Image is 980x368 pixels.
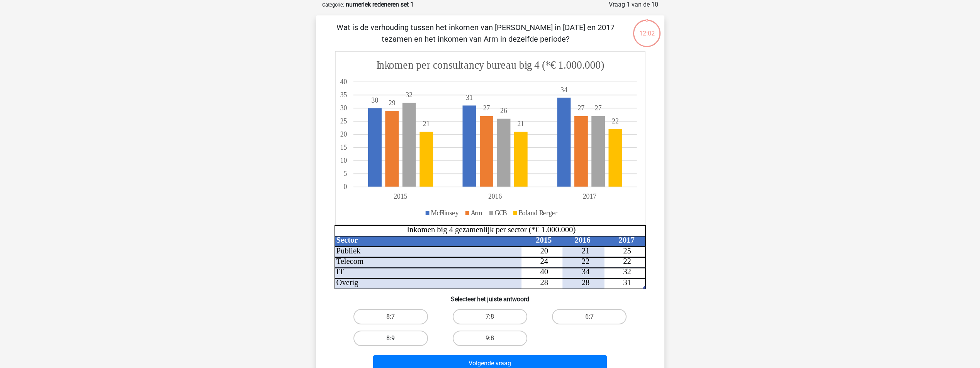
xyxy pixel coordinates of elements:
[623,278,631,287] tspan: 31
[336,268,344,276] tspan: IT
[581,268,589,276] tspan: 34
[581,246,589,255] tspan: 21
[540,278,548,287] tspan: 28
[406,91,413,99] tspan: 32
[336,246,360,255] tspan: Publiek
[581,278,589,287] tspan: 28
[353,309,428,324] label: 8:7
[581,257,589,265] tspan: 22
[336,257,363,265] tspan: Telecom
[340,157,347,165] tspan: 10
[340,117,347,125] tspan: 25
[618,236,634,244] tspan: 2017
[540,268,548,276] tspan: 40
[612,117,619,125] tspan: 22
[322,2,344,8] small: Categorie:
[632,19,661,38] div: 12:02
[336,236,358,244] tspan: Sector
[623,246,631,255] tspan: 25
[536,236,552,244] tspan: 2015
[336,278,358,287] tspan: Overig
[500,106,507,115] tspan: 26
[340,130,347,138] tspan: 20
[328,289,652,303] h6: Selecteer het juiste antwoord
[371,96,378,104] tspan: 30
[494,209,507,217] tspan: GCB
[407,225,576,234] tspan: Inkomen big 4 gezamenlijk per sector (*€ 1.000.000)
[540,246,548,255] tspan: 20
[623,268,631,276] tspan: 32
[470,209,482,217] tspan: Arm
[483,104,584,112] tspan: 2727
[353,331,428,346] label: 8:9
[389,99,396,107] tspan: 29
[328,22,623,45] p: Wat is de verhouding tussen het inkomen van [PERSON_NAME] in [DATE] en 2017 tezamen en het inkome...
[394,192,596,201] tspan: 201520162017
[560,86,567,94] tspan: 34
[340,78,347,86] tspan: 40
[340,91,347,99] tspan: 35
[340,143,347,152] tspan: 15
[540,257,548,265] tspan: 24
[574,236,590,244] tspan: 2016
[623,257,631,265] tspan: 22
[453,309,527,324] label: 7:8
[340,104,347,112] tspan: 30
[431,209,459,217] tspan: McFlinsey
[343,183,347,191] tspan: 0
[346,1,414,8] strong: numeriek redeneren set 1
[594,104,601,112] tspan: 27
[518,209,557,217] tspan: Boland Rerger
[552,309,627,324] label: 6:7
[343,170,347,178] tspan: 5
[423,120,524,128] tspan: 2121
[466,93,473,101] tspan: 31
[376,58,604,72] tspan: Inkomen per consultancy bureau big 4 (*€ 1.000.000)
[453,331,527,346] label: 9:8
